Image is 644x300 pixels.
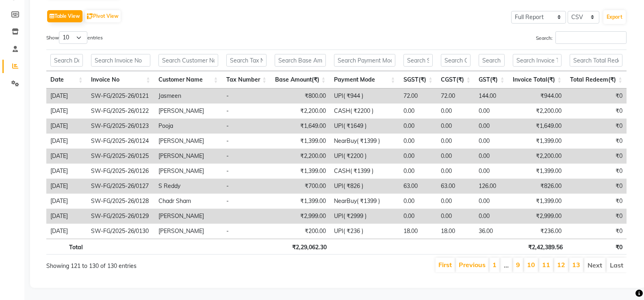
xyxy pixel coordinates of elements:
th: Date: activate to sort column ascending [46,71,87,88]
td: 0.00 [399,119,437,134]
td: UPI( ₹236 ) [330,224,399,239]
td: [DATE] [46,164,87,179]
td: 63.00 [437,179,475,194]
td: 0.00 [475,164,508,179]
td: 0.00 [475,134,508,149]
td: SW-FG/2025-26/0124 [87,134,154,149]
td: ₹1,399.00 [509,134,566,149]
td: [DATE] [46,209,87,224]
td: ₹1,399.00 [509,194,566,209]
td: ₹1,399.00 [509,164,566,179]
td: ₹0 [566,209,627,224]
td: - [222,104,271,119]
td: [PERSON_NAME] [154,149,222,164]
td: SW-FG/2025-26/0128 [87,194,154,209]
td: [DATE] [46,119,87,134]
input: Search Customer Name [158,54,218,67]
td: SW-FG/2025-26/0127 [87,179,154,194]
button: Table View [47,10,82,22]
td: [DATE] [46,194,87,209]
td: UPI( ₹944 ) [330,88,399,104]
td: 0.00 [437,134,475,149]
button: Export [603,10,626,24]
td: 0.00 [475,194,508,209]
td: ₹200.00 [271,224,330,239]
td: 0.00 [399,209,437,224]
td: - [222,164,271,179]
td: 0.00 [475,104,508,119]
td: ₹0 [566,104,627,119]
input: Search Base Amount(₹) [275,54,326,67]
input: Search Invoice Total(₹) [513,54,562,67]
td: [PERSON_NAME] [154,209,222,224]
a: 1 [492,261,497,269]
td: 18.00 [399,224,437,239]
td: [DATE] [46,224,87,239]
td: S Reddy [154,179,222,194]
td: 0.00 [437,194,475,209]
td: UPI( ₹2200 ) [330,149,399,164]
div: Showing 121 to 130 of 130 entries [46,257,281,270]
th: GST(₹): activate to sort column ascending [475,71,508,88]
td: SW-FG/2025-26/0130 [87,224,154,239]
th: ₹0 [567,239,627,255]
td: [DATE] [46,149,87,164]
input: Search Invoice No [91,54,150,67]
td: 0.00 [475,209,508,224]
td: ₹2,200.00 [509,149,566,164]
td: ₹800.00 [271,88,330,104]
td: ₹0 [566,119,627,134]
td: ₹700.00 [271,179,330,194]
select: Showentries [59,31,87,44]
button: Pivot View [85,10,121,22]
th: Invoice No: activate to sort column ascending [87,71,154,88]
td: ₹0 [566,164,627,179]
td: UPI( ₹1649 ) [330,119,399,134]
td: 126.00 [475,179,508,194]
input: Search Tax Number [226,54,267,67]
td: - [222,88,271,104]
td: ₹0 [566,179,627,194]
td: - [222,224,271,239]
td: ₹1,399.00 [271,164,330,179]
td: [DATE] [46,134,87,149]
input: Search: [555,31,627,44]
td: [DATE] [46,179,87,194]
td: UPI( ₹2999 ) [330,209,399,224]
th: ₹2,29,062.30 [271,239,331,255]
td: ₹1,399.00 [271,134,330,149]
td: - [222,149,271,164]
a: First [438,261,452,269]
td: 0.00 [399,149,437,164]
td: [PERSON_NAME] [154,134,222,149]
td: - [222,134,271,149]
td: ₹0 [566,88,627,104]
th: CGST(₹): activate to sort column ascending [437,71,475,88]
td: 144.00 [475,88,508,104]
a: 9 [516,261,520,269]
td: ₹0 [566,149,627,164]
td: SW-FG/2025-26/0121 [87,88,154,104]
td: - [222,179,271,194]
td: Jasmeen [154,88,222,104]
a: 11 [542,261,550,269]
td: 0.00 [437,164,475,179]
td: ₹2,999.00 [271,209,330,224]
td: ₹1,649.00 [509,119,566,134]
th: SGST(₹): activate to sort column ascending [399,71,437,88]
td: SW-FG/2025-26/0126 [87,164,154,179]
td: CASH( ₹2200 ) [330,104,399,119]
td: ₹944.00 [509,88,566,104]
input: Search CGST(₹) [441,54,471,67]
td: NearBuy( ₹1399 ) [330,134,399,149]
td: 0.00 [475,119,508,134]
td: 0.00 [399,104,437,119]
td: 0.00 [437,104,475,119]
td: ₹0 [566,224,627,239]
td: ₹0 [566,194,627,209]
a: Previous [459,261,486,269]
input: Search Total Redeem(₹) [570,54,622,67]
input: Search SGST(₹) [403,54,433,67]
th: Base Amount(₹): activate to sort column ascending [271,71,330,88]
th: Total [46,239,87,255]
